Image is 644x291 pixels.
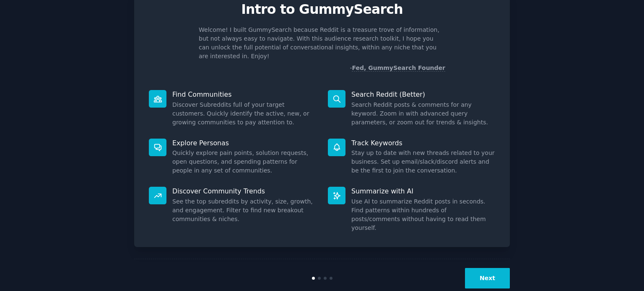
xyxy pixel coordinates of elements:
p: Welcome! I built GummySearch because Reddit is a treasure trove of information, but not always ea... [199,26,445,61]
a: Fed, GummySearch Founder [352,64,445,72]
dd: Use AI to summarize Reddit posts in seconds. Find patterns within hundreds of posts/comments with... [351,197,495,232]
div: - [350,64,445,72]
p: Explore Personas [172,139,316,147]
p: Intro to GummySearch [143,2,501,17]
dd: Quickly explore pain points, solution requests, open questions, and spending patterns for people ... [172,149,316,175]
dd: Stay up to date with new threads related to your business. Set up email/slack/discord alerts and ... [351,149,495,175]
dd: Search Reddit posts & comments for any keyword. Zoom in with advanced query parameters, or zoom o... [351,100,495,127]
p: Summarize with AI [351,187,495,196]
p: Track Keywords [351,139,495,147]
p: Find Communities [172,90,316,99]
dd: See the top subreddits by activity, size, growth, and engagement. Filter to find new breakout com... [172,197,316,224]
p: Search Reddit (Better) [351,90,495,99]
p: Discover Community Trends [172,187,316,196]
dd: Discover Subreddits full of your target customers. Quickly identify the active, new, or growing c... [172,100,316,127]
button: Next [465,268,510,288]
